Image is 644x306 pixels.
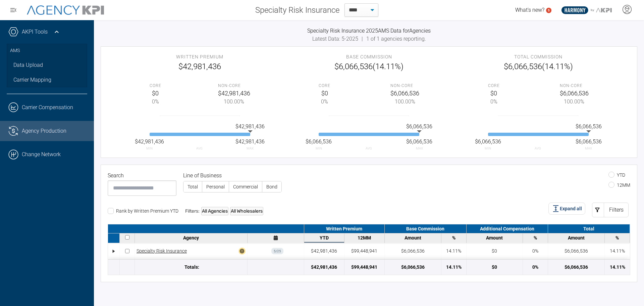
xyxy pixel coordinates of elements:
[401,264,425,271] div: $6,066,536
[565,248,588,255] div: $6,066,536
[443,235,465,241] div: %
[304,224,385,233] div: Written Premium
[146,146,153,151] span: Min
[319,53,419,60] h3: Base Commission
[604,203,629,217] div: Filters
[406,123,432,131] span: Average value
[416,146,423,151] span: Max
[385,224,467,233] div: Base Commission
[150,60,250,73] div: $42,981,436
[446,248,461,255] div: 14.11%
[218,83,250,89] div: Non-core
[218,89,250,98] div: $42,981,436
[311,248,337,255] div: $42,981,436
[137,248,187,255] a: Specialty Risk Insurance
[525,235,546,241] div: %
[485,146,491,151] span: Min
[576,138,602,146] span: Max value
[319,83,330,89] div: Core
[468,235,521,241] div: Amount
[319,98,330,106] div: 0%
[201,207,228,215] div: All Agencies
[515,7,544,13] span: What's new?
[446,264,462,271] div: 14.11%
[576,123,602,131] span: Average value
[532,264,538,271] div: 0%
[247,146,254,151] span: Max
[585,146,592,151] span: Max
[560,89,589,98] div: $6,066,536
[135,138,164,146] span: Min value
[271,248,283,254] div: 5 / 25
[548,224,630,233] div: Total
[550,235,603,241] div: Amount
[108,172,126,180] label: Search
[401,248,425,255] div: $6,066,536
[532,248,538,255] div: 0%
[475,138,501,146] span: Min value
[229,181,262,192] label: Commercial
[546,8,551,13] a: 5
[150,89,161,98] div: $0
[183,181,202,192] label: Total
[488,83,500,89] div: Core
[592,203,629,217] button: Filters
[22,28,48,36] a: AKPI Tools
[150,53,250,60] h3: Written Premium
[316,146,322,151] span: Min
[390,83,419,89] div: Non-core
[606,235,628,241] div: %
[108,208,178,214] label: Rank by Written Premium YTD
[27,5,104,15] img: AgencyKPI
[565,264,588,271] div: $6,066,536
[488,60,589,73] div: $6,066,536 (14.11%)
[548,203,585,215] button: Expand all
[196,146,203,151] span: Avg
[610,264,625,271] div: 14.11%
[608,182,630,188] label: 12MM
[307,28,366,34] span: Specialty Risk Insurance
[390,89,419,98] div: $6,066,536
[235,123,265,131] span: Average value
[319,60,419,73] div: $6,066,536 (14.11%)
[560,83,589,89] div: Non-core
[7,58,87,73] a: Data Upload
[535,146,541,151] span: Avg
[306,235,342,241] div: YTD
[358,235,371,241] span: 12 months data from the last reported month
[10,44,84,58] h3: AMS
[150,98,161,106] div: 0%
[390,98,419,106] div: 100.00%
[608,172,625,178] label: YTD
[185,207,263,215] div: Filters:
[101,35,637,43] div: |
[366,36,426,42] span: 1 of 1 agencies reporting.
[366,28,431,34] span: 2025 AMS Data for Agencies
[202,181,229,192] label: Personal
[255,4,339,16] span: Specialty Risk Insurance
[492,264,497,271] div: $0
[7,73,87,87] a: Carrier Mapping
[560,98,589,106] div: 100.00%
[488,98,500,106] div: 0%
[366,146,372,151] span: Avg
[184,264,199,271] span: Totals:
[492,248,497,255] div: $0
[150,83,161,89] div: Core
[610,248,625,255] div: 14.11%
[351,248,377,255] div: $99,448,941
[183,172,282,180] legend: Line of Business
[235,138,265,146] span: Max value
[488,89,500,98] div: $0
[560,205,582,212] span: Expand all
[230,207,263,215] div: All Wholesalers
[406,138,432,146] span: Max value
[137,235,246,241] div: Agency
[488,53,589,60] h3: Total Commission
[311,264,337,271] div: $42,981,436
[386,235,439,241] div: Amount
[218,98,250,106] div: 100.00%
[467,224,548,233] div: Additional Compensation
[312,36,358,42] span: Latest Data: 5-2025
[548,8,550,12] text: 5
